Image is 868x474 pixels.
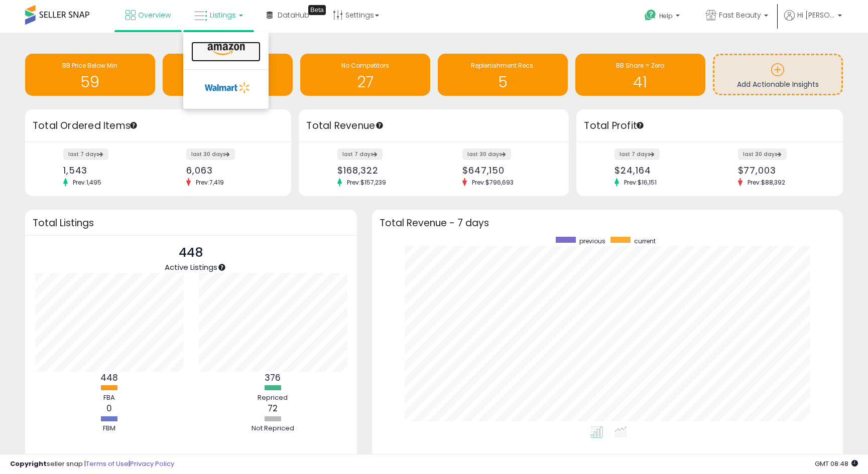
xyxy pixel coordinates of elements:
[130,459,174,468] a: Privacy Policy
[719,10,761,20] span: Fast Beauty
[210,10,236,20] span: Listings
[636,121,645,130] div: Tooltip anchor
[242,393,303,403] div: Repriced
[380,219,835,227] h3: Total Revenue - 7 days
[308,5,326,15] div: Tooltip anchor
[341,61,389,70] span: No Competitors
[637,2,690,33] a: Help
[300,54,430,96] a: No Competitors 27
[63,165,151,176] div: 1,543
[33,219,349,227] h3: Total Listings
[462,148,511,160] label: last 30 days
[634,237,656,245] span: current
[168,74,288,90] h1: 51
[738,148,787,160] label: last 30 days
[614,148,660,160] label: last 7 days
[337,148,383,160] label: last 7 days
[342,178,391,187] span: Prev: $157,239
[614,165,702,176] div: $24,164
[438,54,568,96] a: Replenishment Recs. 5
[186,148,235,160] label: last 30 days
[797,10,835,20] span: Hi [PERSON_NAME]
[33,119,284,133] h3: Total Ordered Items
[375,121,384,130] div: Tooltip anchor
[79,424,140,433] div: FBM
[68,178,106,187] span: Prev: 1,495
[584,119,835,133] h3: Total Profit
[784,10,842,33] a: Hi [PERSON_NAME]
[86,459,129,468] a: Terms of Use
[265,372,281,384] b: 376
[165,262,217,272] span: Active Listings
[186,165,274,176] div: 6,063
[268,402,278,414] b: 72
[579,237,605,245] span: previous
[738,165,825,176] div: $77,003
[217,263,226,272] div: Tooltip anchor
[471,61,535,70] span: Replenishment Recs.
[165,243,217,262] p: 448
[242,424,303,433] div: Not Repriced
[138,10,171,20] span: Overview
[337,165,426,176] div: $168,322
[191,178,229,187] span: Prev: 7,419
[659,12,673,20] span: Help
[467,178,519,187] span: Prev: $796,693
[580,74,700,90] h1: 41
[100,372,118,384] b: 448
[742,178,790,187] span: Prev: $88,392
[10,459,47,468] strong: Copyright
[63,148,108,160] label: last 7 days
[163,54,293,96] a: Amazon Competes 51
[443,74,563,90] h1: 5
[619,178,662,187] span: Prev: $16,151
[25,54,155,96] a: BB Price Below Min 59
[305,74,425,90] h1: 27
[30,74,150,90] h1: 59
[815,459,858,468] span: 2025-08-13 08:48 GMT
[616,61,664,70] span: BB Share = Zero
[278,10,309,20] span: DataHub
[129,121,138,130] div: Tooltip anchor
[462,165,551,176] div: $647,150
[306,119,561,133] h3: Total Revenue
[644,9,657,22] i: Get Help
[106,402,112,414] b: 0
[714,55,841,94] a: Add Actionable Insights
[10,459,174,469] div: seller snap | |
[737,79,819,89] span: Add Actionable Insights
[575,54,705,96] a: BB Share = Zero 41
[79,393,140,403] div: FBA
[62,61,117,70] span: BB Price Below Min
